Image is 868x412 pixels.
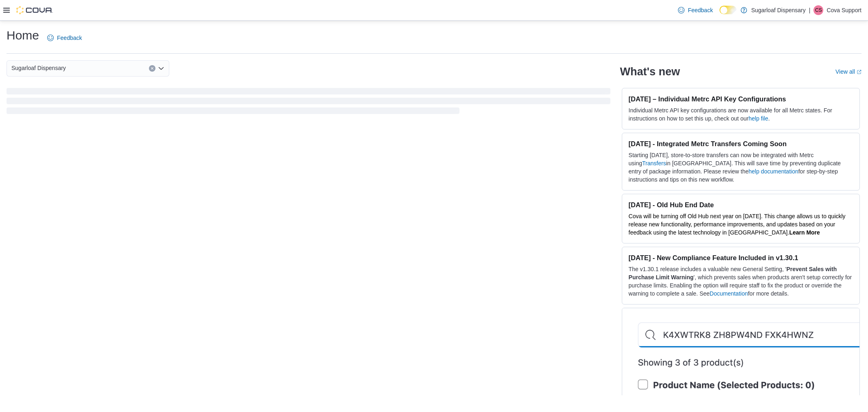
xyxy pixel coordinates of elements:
a: Documentation [710,290,748,297]
img: Cova [16,6,53,14]
span: CS [815,5,822,15]
a: Feedback [675,2,716,18]
a: help documentation [749,168,798,175]
a: Learn More [789,229,820,236]
a: Feedback [44,30,85,46]
p: | [809,5,811,15]
span: Sugarloaf Dispensary [11,63,66,73]
span: Feedback [688,6,713,14]
a: help file [749,115,768,122]
span: Feedback [57,34,82,42]
p: Cova Support [826,5,861,15]
p: Sugarloaf Dispensary [751,5,806,15]
button: Open list of options [158,65,164,72]
svg: External link [857,70,861,75]
h3: [DATE] - Integrated Metrc Transfers Coming Soon [629,140,853,148]
input: Dark Mode [719,6,737,14]
h2: What's new [620,65,680,78]
span: Cova will be turning off Old Hub next year on [DATE]. This change allows us to quickly release ne... [629,213,846,236]
p: Individual Metrc API key configurations are now available for all Metrc states. For instructions ... [629,106,853,123]
p: Starting [DATE], store-to-store transfers can now be integrated with Metrc using in [GEOGRAPHIC_D... [629,151,853,184]
h3: [DATE] – Individual Metrc API Key Configurations [629,95,853,103]
p: The v1.30.1 release includes a valuable new General Setting, ' ', which prevents sales when produ... [629,265,853,298]
h3: [DATE] - New Compliance Feature Included in v1.30.1 [629,254,853,262]
a: Transfers [642,160,666,167]
span: Loading [7,90,610,116]
strong: Prevent Sales with Purchase Limit Warning [629,266,837,281]
button: Clear input [149,65,155,72]
h3: [DATE] - Old Hub End Date [629,201,853,209]
h1: Home [7,27,39,44]
div: Cova Support [813,5,823,15]
a: View allExternal link [835,68,861,75]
